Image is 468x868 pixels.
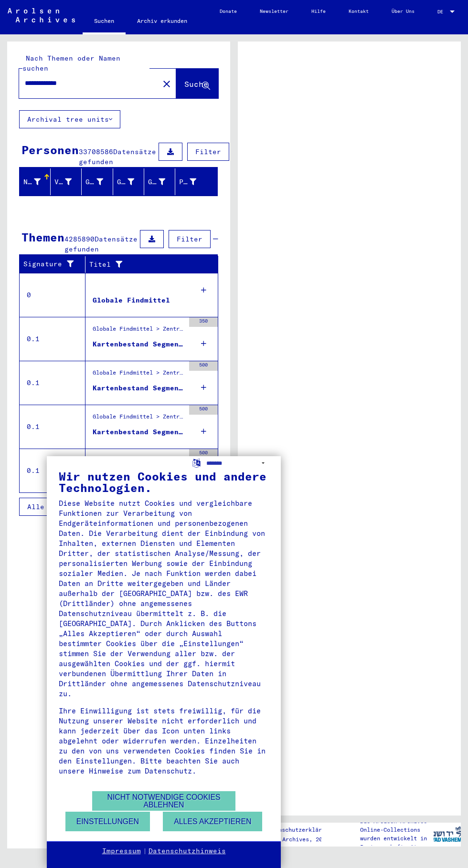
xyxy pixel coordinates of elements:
[206,456,269,470] select: Sprache auswählen
[149,847,226,856] a: Datenschutzhinweis
[59,471,269,493] div: Wir nutzen Cookies und andere Technologien.
[191,458,202,467] label: Sprache auswählen
[59,498,269,699] div: Diese Website nutzt Cookies und vergleichbare Funktionen zur Verarbeitung von Endgeräteinformatio...
[65,812,150,831] button: Einstellungen
[59,706,269,776] div: Ihre Einwilligung ist stets freiwillig, für die Nutzung unserer Website nicht erforderlich und ka...
[163,812,262,831] button: Alles akzeptieren
[102,847,141,856] a: Impressum
[92,791,235,811] button: Nicht notwendige Cookies ablehnen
